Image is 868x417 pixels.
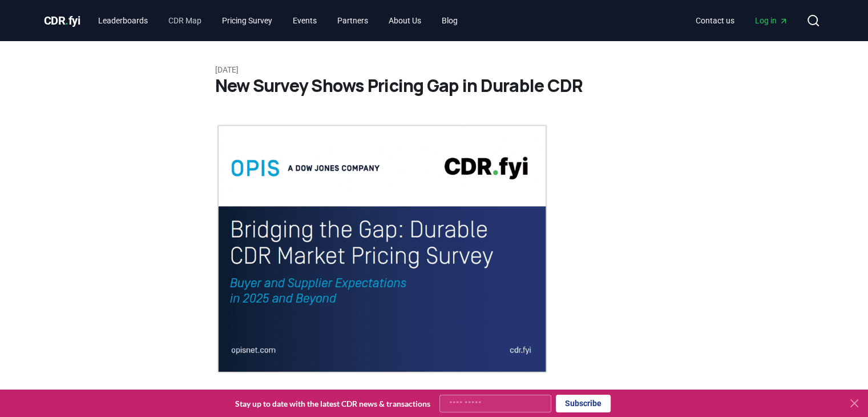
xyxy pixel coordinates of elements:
[44,14,80,27] span: CDR fyi
[687,10,797,31] nav: Main
[284,10,326,31] a: Events
[44,13,80,29] a: CDR.fyi
[215,64,653,75] p: [DATE]
[213,10,281,31] a: Pricing Survey
[215,123,549,374] img: blog post image
[159,10,211,31] a: CDR Map
[746,10,797,31] a: Log in
[65,14,68,27] span: .
[687,10,744,31] a: Contact us
[89,10,467,31] nav: Main
[89,10,157,31] a: Leaderboards
[215,75,653,96] h1: New Survey Shows Pricing Gap in Durable CDR
[328,10,377,31] a: Partners
[755,15,788,26] span: Log in
[380,10,430,31] a: About Us
[433,10,467,31] a: Blog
